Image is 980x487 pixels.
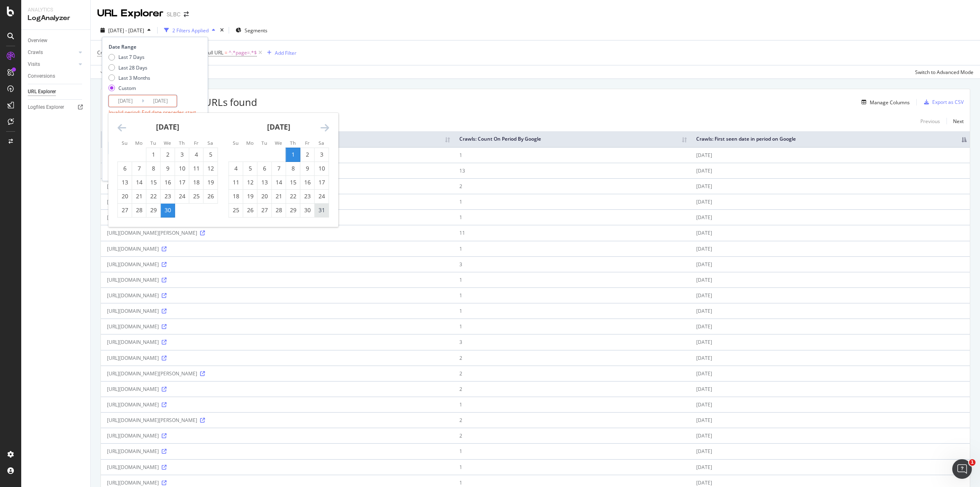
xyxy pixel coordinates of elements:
div: Last 7 Days [118,54,145,61]
small: Su [122,139,127,146]
small: Mo [135,139,143,146]
td: Choose Thursday, May 22, 2025 as your check-out date. It’s available. [286,189,300,203]
td: [DATE] [690,428,970,443]
td: 2 [453,366,690,381]
div: Custom [118,85,136,92]
div: 9 [301,164,314,173]
td: Choose Saturday, April 12, 2025 as your check-out date. It’s available. [203,162,218,175]
div: [URL][DOMAIN_NAME] [107,183,447,190]
small: Tu [150,139,156,146]
div: Analytics [28,7,84,13]
div: [URL][DOMAIN_NAME] [107,339,447,346]
td: Choose Friday, May 30, 2025 as your check-out date. It’s available. [300,203,314,217]
div: [URL][DOMAIN_NAME] [107,464,447,471]
td: 1 [453,287,690,303]
td: Choose Wednesday, May 14, 2025 as your check-out date. It’s available. [272,175,286,189]
div: 27 [118,206,132,214]
td: 2 [453,350,690,366]
div: 5 [243,164,257,173]
div: Calendar [109,113,338,227]
div: 28 [132,206,146,214]
td: Choose Thursday, May 8, 2025 as your check-out date. It’s available. [286,162,300,175]
button: Manage Columns [858,97,910,107]
div: Manage Columns [870,99,910,106]
div: 21 [272,192,286,200]
small: Fr [305,139,310,146]
td: Choose Monday, April 14, 2025 as your check-out date. It’s available. [132,175,146,189]
td: Choose Tuesday, May 13, 2025 as your check-out date. It’s available. [257,175,272,189]
div: 21 [132,192,146,200]
div: times [218,26,225,34]
td: Choose Thursday, April 17, 2025 as your check-out date. It’s available. [175,175,189,189]
td: [DATE] [690,163,970,178]
td: Choose Thursday, May 29, 2025 as your check-out date. It’s available. [286,203,300,217]
td: [DATE] [690,256,970,272]
div: LogAnalyzer [28,13,84,23]
td: Choose Monday, April 21, 2025 as your check-out date. It’s available. [132,189,146,203]
div: 2 Filters Applied [172,27,209,34]
strong: [DATE] [267,122,290,132]
td: 13 [453,163,690,178]
div: [URL][DOMAIN_NAME] [107,198,447,205]
td: Choose Tuesday, April 22, 2025 as your check-out date. It’s available. [146,189,160,203]
td: [DATE] [690,459,970,475]
div: Overview [28,36,47,45]
div: Last 3 Months [109,74,150,81]
a: URL Explorer [28,88,85,96]
div: Move backward to switch to the previous month. [118,123,126,133]
input: Start Date [109,95,142,107]
strong: [DATE] [156,122,179,132]
td: [DATE] [690,194,970,209]
small: Th [290,139,296,146]
td: Choose Saturday, May 3, 2025 as your check-out date. It’s available. [314,148,329,162]
td: Choose Thursday, April 24, 2025 as your check-out date. It’s available. [175,189,189,203]
td: 11 [453,225,690,240]
td: Choose Friday, April 4, 2025 as your check-out date. It’s available. [189,148,203,162]
div: 26 [243,206,257,214]
div: 27 [258,206,272,214]
div: 3 [175,150,189,159]
td: Choose Sunday, April 27, 2025 as your check-out date. It’s available. [118,203,132,217]
td: Choose Sunday, May 25, 2025 as your check-out date. It’s available. [229,203,243,217]
td: Choose Tuesday, April 1, 2025 as your check-out date. It’s available. [146,148,160,162]
td: [DATE] [690,272,970,287]
div: 19 [204,178,218,186]
th: Full URL: activate to sort column ascending [101,131,453,147]
td: [DATE] [690,443,970,459]
td: [DATE] [690,178,970,194]
div: 11 [229,178,243,186]
div: 23 [301,192,314,200]
div: Logfiles Explorer [28,103,64,112]
small: Su [233,139,238,146]
div: [URL][DOMAIN_NAME] [107,479,447,486]
td: Choose Tuesday, May 20, 2025 as your check-out date. It’s available. [257,189,272,203]
div: [URL][DOMAIN_NAME] [107,448,447,455]
td: Choose Saturday, April 19, 2025 as your check-out date. It’s available. [203,175,218,189]
button: Export as CSV [921,96,964,109]
a: Conversions [28,72,85,81]
div: 18 [189,178,203,186]
div: 24 [175,192,189,200]
input: End Date [144,95,177,107]
div: Move forward to switch to the next month. [321,123,329,133]
td: Choose Wednesday, April 23, 2025 as your check-out date. It’s available. [160,189,175,203]
div: 19 [243,192,257,200]
div: Switch to Advanced Mode [915,69,973,76]
small: Sa [318,139,324,146]
td: Choose Monday, May 26, 2025 as your check-out date. It’s available. [243,203,257,217]
div: 7 [132,164,146,173]
div: 1 [147,150,160,159]
div: Invalid period: End date precedes start date [109,109,200,123]
button: Add Filter [264,48,296,58]
td: Choose Saturday, April 26, 2025 as your check-out date. It’s available. [203,189,218,203]
div: 13 [118,178,132,186]
div: 12 [204,164,218,173]
div: URL Explorer [97,7,163,20]
div: arrow-right-arrow-left [184,11,189,17]
div: Export as CSV [932,99,964,105]
td: Choose Friday, April 11, 2025 as your check-out date. It’s available. [189,162,203,175]
td: Choose Monday, May 5, 2025 as your check-out date. It’s available. [243,162,257,175]
td: Choose Monday, April 28, 2025 as your check-out date. It’s available. [132,203,146,217]
td: [DATE] [690,241,970,256]
td: Choose Monday, May 12, 2025 as your check-out date. It’s available. [243,175,257,189]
